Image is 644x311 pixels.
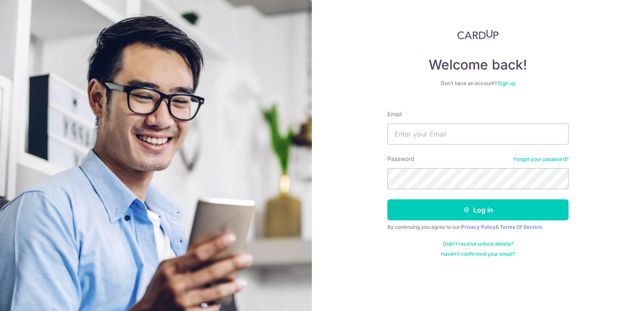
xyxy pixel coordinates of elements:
a: Terms Of Service [500,224,542,230]
label: Email [387,110,402,118]
a: Privacy Policy [461,224,496,230]
label: Password [387,155,414,163]
button: Log in [387,199,569,220]
img: CardUp Logo [457,29,499,40]
a: Didn't receive unlock details? [443,241,513,247]
div: Don’t have an account? [387,80,569,87]
h4: Welcome back! [387,56,569,73]
div: By continuing you agree to our & [387,224,569,231]
a: Haven't confirmed your email? [441,251,515,257]
a: Sign up [498,80,515,86]
a: Forgot your password? [514,156,569,163]
input: Enter your Email [387,123,569,145]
